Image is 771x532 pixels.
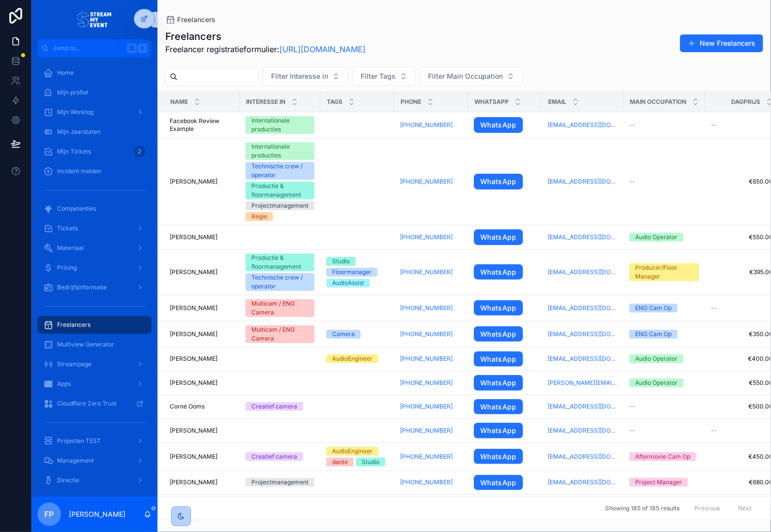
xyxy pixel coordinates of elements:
a: [PHONE_NUMBER] [400,379,453,387]
a: WhatsApp [474,229,523,245]
a: WhatsApp [474,117,523,133]
span: FP [45,508,54,520]
a: WhatsApp [474,351,536,367]
a: [EMAIL_ADDRESS][DOMAIN_NAME] [548,121,617,129]
a: [EMAIL_ADDRESS][DOMAIN_NAME] [548,268,617,276]
span: [PERSON_NAME] [170,478,217,486]
span: Interesse in [246,98,285,106]
a: [PHONE_NUMBER] [400,121,453,129]
span: Mijn profiel [57,89,88,96]
a: [URL][DOMAIN_NAME] [279,44,366,54]
a: Projecten TEST [37,432,152,450]
span: Tickets [57,224,78,232]
a: [PERSON_NAME][EMAIL_ADDRESS][DOMAIN_NAME] [548,379,617,387]
a: [EMAIL_ADDRESS][DOMAIN_NAME] [548,233,617,241]
a: WhatsApp [474,326,536,342]
div: Internationale producties [251,142,308,160]
a: Freelancers [37,316,152,334]
div: ENG Cam Op [635,330,672,339]
a: [PERSON_NAME] [170,379,234,387]
div: Project Manager [635,478,682,487]
div: AudioAssist [332,279,364,287]
span: -- [629,427,635,435]
a: Corné Ooms [170,403,234,410]
a: Multicam / ENG Camera [246,299,314,317]
a: WhatsApp [474,264,536,280]
span: Cloudflare Zero Trust [57,400,117,407]
span: Multiview Generator [57,341,114,348]
a: WhatsApp [474,475,536,491]
span: Streampage [57,360,92,368]
a: [EMAIL_ADDRESS][DOMAIN_NAME] [548,403,617,410]
a: Projectmanagement [246,478,314,487]
a: WhatsApp [474,375,523,391]
a: Multicam / ENG Camera [246,325,314,343]
a: Internationale productiesTechnische crew / operatorProductie & floormanagementProjectmanagementRegie [246,142,314,221]
div: Projectmanagement [251,201,308,210]
h1: Freelancers [165,30,366,43]
a: Materiaal [37,239,152,257]
a: Mijn Worklog [37,103,152,121]
span: Apps [57,380,71,388]
a: [PERSON_NAME] [170,330,234,338]
span: [PERSON_NAME] [170,233,217,241]
a: Creatief camera [246,452,314,461]
a: -- [629,121,699,129]
div: Projectmanagement [251,478,308,487]
a: [EMAIL_ADDRESS][DOMAIN_NAME] [548,304,617,312]
a: WhatsApp [474,423,523,438]
a: WhatsApp [474,264,523,280]
a: [PERSON_NAME] [170,268,234,276]
span: Home [57,69,74,77]
a: WhatsApp [474,399,536,415]
a: AudioEngineerdanteStudio [326,447,388,467]
span: Name [170,98,188,106]
span: Facebook Review Example [170,117,234,133]
a: WhatsApp [474,423,536,438]
a: Tickets [37,219,152,237]
a: [PHONE_NUMBER] [400,379,462,387]
a: Mijn profiel [37,84,152,101]
span: [PERSON_NAME] [170,427,217,435]
img: App logo [77,12,112,28]
div: Creatief camera [251,402,297,411]
div: scrollable content [31,57,157,497]
a: AudioEngineer [326,354,388,363]
span: Freelancers [57,321,91,329]
a: WhatsApp [474,300,523,316]
a: Pricing [37,259,152,277]
span: Mijn Tickets [57,148,91,156]
span: Filter Tags [361,71,396,81]
div: Producer/Floor Manager [635,263,693,281]
a: [PHONE_NUMBER] [400,233,462,241]
span: -- [711,427,717,435]
a: [EMAIL_ADDRESS][DOMAIN_NAME] [548,427,617,435]
a: [PHONE_NUMBER] [400,355,453,363]
span: Showing 185 of 185 results [605,504,679,512]
a: Incident melden [37,162,152,180]
a: [PHONE_NUMBER] [400,268,453,276]
span: Directie [57,476,79,484]
span: Competenties [57,205,96,213]
a: [PHONE_NUMBER] [400,268,462,276]
a: Multiview Generator [37,336,152,353]
span: [PERSON_NAME] [170,379,217,387]
div: dante [332,458,348,467]
a: Internationale producties [246,116,314,134]
a: [PERSON_NAME] [170,453,234,461]
span: -- [711,304,717,312]
span: Main Occupation [630,98,686,106]
div: Studio [332,257,350,266]
a: [PHONE_NUMBER] [400,427,462,435]
a: -- [629,178,699,186]
button: Jump to...K [37,39,152,57]
button: Select Button [352,67,416,86]
div: Camera [332,330,355,339]
div: Multicam / ENG Camera [251,299,308,317]
a: [EMAIL_ADDRESS][DOMAIN_NAME] [548,453,617,461]
a: [PERSON_NAME] [170,178,234,186]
